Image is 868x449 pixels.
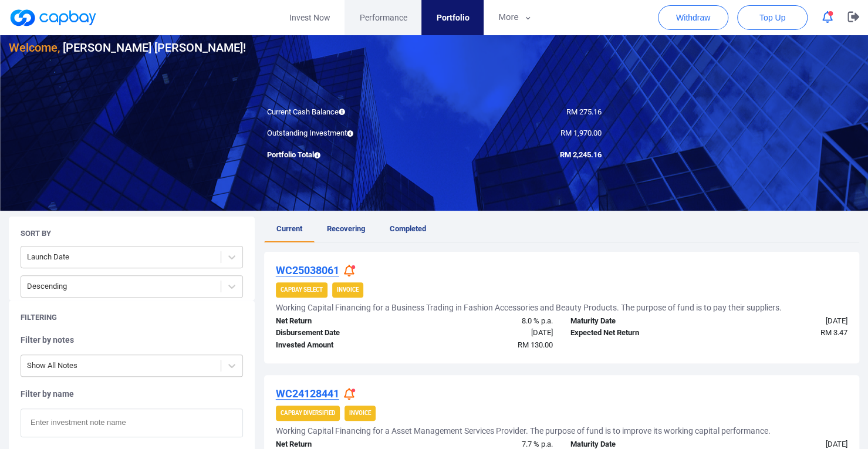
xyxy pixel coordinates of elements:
[390,224,426,233] span: Completed
[258,127,434,140] div: Outstanding Investment
[267,315,414,328] div: Net Return
[276,264,339,276] u: WC25038061
[258,149,434,161] div: Portfolio Total
[21,389,243,399] h5: Filter by name
[436,11,469,24] span: Portfolio
[21,312,57,323] h5: Filtering
[518,340,553,349] span: RM 130.00
[759,12,785,23] span: Top Up
[337,286,359,293] strong: Invoice
[820,328,847,337] span: RM 3.47
[281,410,335,416] strong: CapBay Diversified
[276,387,339,400] u: WC24128441
[9,38,246,57] h3: [PERSON_NAME] [PERSON_NAME] !
[737,5,808,30] button: Top Up
[276,426,771,436] h5: Working Capital Financing for a Asset Management Services Provider. The purpose of fund is to imp...
[562,327,709,339] div: Expected Net Return
[566,107,602,116] span: RM 275.16
[258,106,434,119] div: Current Cash Balance
[267,327,414,339] div: Disbursement Date
[560,129,602,137] span: RM 1,970.00
[267,339,414,352] div: Invested Amount
[414,327,562,339] div: [DATE]
[562,315,709,328] div: Maturity Date
[709,315,856,328] div: [DATE]
[658,5,728,30] button: Withdraw
[21,228,51,239] h5: Sort By
[276,224,302,233] span: Current
[327,224,365,233] span: Recovering
[560,150,602,159] span: RM 2,245.16
[21,409,243,437] input: Enter investment note name
[349,410,371,416] strong: Invoice
[21,335,243,345] h5: Filter by notes
[276,302,782,313] h5: Working Capital Financing for a Business Trading in Fashion Accessories and Beauty Products. The ...
[9,40,60,55] span: Welcome,
[414,315,562,328] div: 8.0 % p.a.
[359,11,407,24] span: Performance
[281,286,323,293] strong: CapBay Select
